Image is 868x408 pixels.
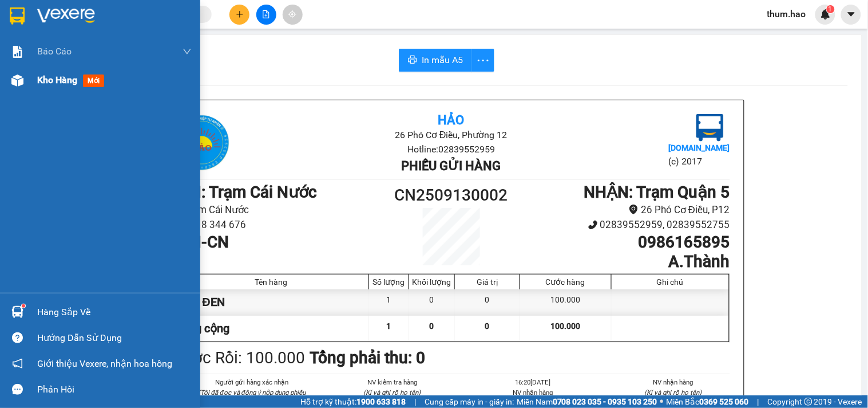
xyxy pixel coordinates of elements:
span: question-circle [12,332,23,343]
span: file-add [262,10,270,18]
li: 02839552959, 02839552755 [521,217,730,233]
li: NV nhận hàng [617,377,730,387]
li: 26 Phó Cơ Điều, P12 [521,202,730,218]
img: solution-icon [11,46,23,58]
li: Hotline: 02839552959 [107,42,478,57]
strong: 0708 023 035 - 0935 103 250 [553,397,657,406]
div: 100.000 [520,289,611,315]
button: printerIn mẫu A5 [399,49,472,72]
span: 0 [430,321,434,331]
span: plus [236,10,244,18]
span: Miền Bắc [667,395,749,408]
span: notification [12,358,23,369]
span: copyright [804,398,812,406]
div: 0 [455,289,520,315]
button: more [471,49,494,72]
span: down [183,47,192,56]
div: Khối lượng [412,277,451,287]
img: logo.jpg [14,14,72,72]
button: file-add [256,5,276,25]
img: warehouse-icon [11,74,23,87]
li: 26 Phó Cơ Điều, Phường 12 [265,128,637,142]
span: more [472,53,494,68]
b: NHẬN : Trạm Quận 5 [584,183,730,202]
li: NV kiểm tra hàng [336,377,449,387]
sup: 1 [22,304,25,308]
span: | [414,395,416,408]
span: Kho hàng [37,74,77,85]
img: logo.jpg [696,114,724,142]
h1: A.Thành [521,252,730,272]
span: message [12,384,23,395]
h1: CN2509130002 [382,183,521,208]
h1: MÃI-CN [173,233,382,252]
div: Ghi chú [615,277,726,287]
li: (c) 2017 [668,154,730,168]
sup: 1 [827,5,835,13]
div: Số lượng [372,277,406,287]
span: ⚪️ [660,399,664,404]
li: Hotline: 02839552959 [265,142,637,156]
button: aim [283,5,303,25]
span: thum.hao [758,7,815,21]
li: 26 Phó Cơ Điều, Phường 12 [107,28,478,42]
span: Tổng cộng [177,321,230,335]
b: [DOMAIN_NAME] [668,143,730,152]
img: logo-vxr [10,7,25,25]
i: (Kí và ghi rõ họ tên) [364,389,421,397]
div: Hàng sắp về [37,304,192,321]
h1: 0986165895 [521,233,730,252]
b: GỬI : Trạm Cái Nước [173,183,318,202]
span: Giới thiệu Vexere, nhận hoa hồng [37,356,172,371]
li: 16:20[DATE] [477,377,590,387]
div: Cước hàng [523,277,608,287]
span: | [758,395,759,408]
span: printer [408,55,417,66]
img: icon-new-feature [821,9,831,19]
b: Hảo [438,113,464,127]
span: aim [288,10,296,18]
span: environment [629,205,639,214]
img: logo.jpg [173,114,230,171]
span: 1 [387,321,391,331]
span: Báo cáo [37,44,72,58]
strong: 1900 633 818 [356,397,406,406]
span: caret-down [846,9,857,19]
span: 1 [829,5,833,13]
div: 1 [369,289,409,315]
b: Tổng phải thu: 0 [310,348,426,367]
li: Trạm Cái Nước [173,202,382,218]
b: GỬI : Trạm Cái Nước [14,83,159,102]
span: Hỗ trợ kỹ thuật: [300,395,406,408]
div: 0 [409,289,455,315]
span: 0 [485,321,490,331]
div: Phản hồi [37,381,192,398]
li: Người gửi hàng xác nhận [196,377,309,387]
span: Miền Nam [517,395,657,408]
span: Cung cấp máy in - giấy in: [425,395,514,408]
button: caret-down [841,5,861,25]
i: (Kí và ghi rõ họ tên) [645,389,702,397]
span: In mẫu A5 [422,53,463,67]
li: NV nhận hàng [477,387,590,398]
div: Hướng dẫn sử dụng [37,329,192,347]
div: BAO ĐEN [174,289,370,315]
img: warehouse-icon [11,306,23,318]
span: 100.000 [550,321,580,331]
div: Tên hàng [177,277,366,287]
b: Phiếu gửi hàng [401,159,501,173]
li: 0918 344 676 [173,217,382,233]
strong: 0369 525 060 [700,397,749,406]
button: plus [229,5,249,25]
i: (Tôi đã đọc và đồng ý nộp dung phiếu gửi hàng) [198,389,306,407]
div: Cước Rồi : 100.000 [173,346,306,371]
span: mới [83,74,104,87]
div: Giá trị [458,277,517,287]
span: phone [588,220,598,230]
